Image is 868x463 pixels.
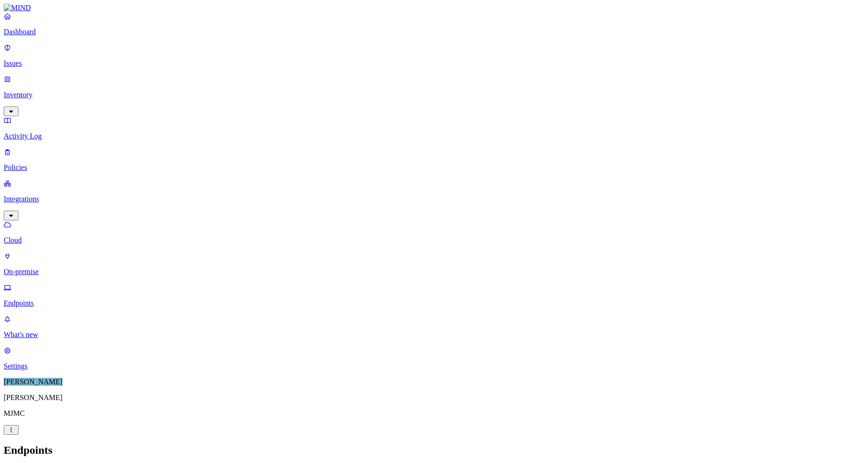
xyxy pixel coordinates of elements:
p: Endpoints [4,299,864,307]
p: On-premise [4,268,864,276]
a: MIND [4,4,864,12]
span: [PERSON_NAME] [4,378,62,386]
a: Issues [4,44,864,68]
p: MJMC [4,409,864,418]
p: Integrations [4,195,864,203]
a: Integrations [4,179,864,219]
p: Dashboard [4,28,864,36]
a: Dashboard [4,12,864,36]
a: Settings [4,346,864,370]
a: What's new [4,315,864,339]
p: [PERSON_NAME] [4,394,864,402]
a: Cloud [4,220,864,244]
a: Inventory [4,75,864,115]
p: Cloud [4,236,864,244]
a: Policies [4,148,864,172]
a: On-premise [4,252,864,276]
a: Activity Log [4,116,864,140]
p: Policies [4,163,864,172]
p: Activity Log [4,132,864,140]
p: Inventory [4,91,864,99]
img: MIND [4,4,31,12]
p: What's new [4,331,864,339]
h2: Endpoints [4,444,864,457]
p: Issues [4,59,864,68]
p: Settings [4,362,864,370]
a: Endpoints [4,283,864,307]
